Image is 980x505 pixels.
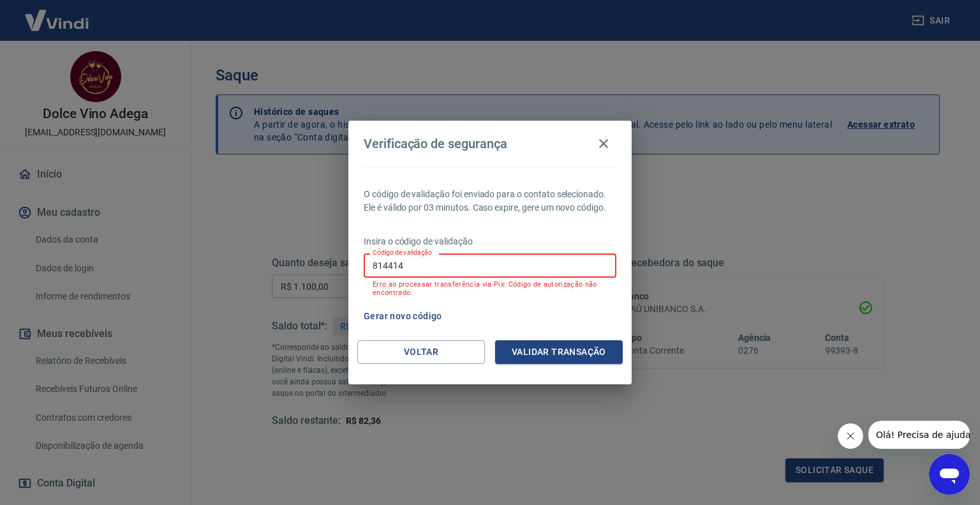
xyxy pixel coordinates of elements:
[364,136,507,151] h4: Verificação de segurança
[364,188,616,215] p: O código de validação foi enviado para o contato selecionado. Ele é válido por 03 minutos. Caso e...
[359,305,447,328] button: Gerar novo código
[8,9,107,19] span: Olá! Precisa de ajuda?
[868,421,970,449] iframe: Mensagem da empresa
[364,235,616,248] p: Insira o código de validação
[373,280,607,297] p: Erro ao processar transferência via Pix: Código de autorização não encontrado.
[357,340,485,364] button: Voltar
[838,423,863,449] iframe: Fechar mensagem
[373,248,432,257] label: Código de validação
[495,340,623,364] button: Validar transação
[929,454,970,495] iframe: Botão para abrir a janela de mensagens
